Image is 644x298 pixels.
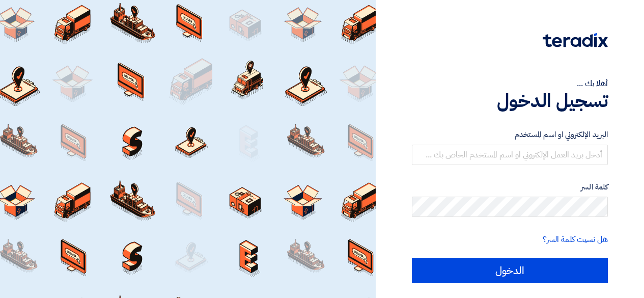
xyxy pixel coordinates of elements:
[412,129,608,141] label: البريد الإلكتروني او اسم المستخدم
[412,77,608,90] div: أهلا بك ...
[412,258,608,283] input: الدخول
[543,33,608,47] img: Teradix logo
[412,181,608,193] label: كلمة السر
[412,145,608,165] input: أدخل بريد العمل الإلكتروني او اسم المستخدم الخاص بك ...
[543,233,608,246] a: هل نسيت كلمة السر؟
[412,90,608,112] h1: تسجيل الدخول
